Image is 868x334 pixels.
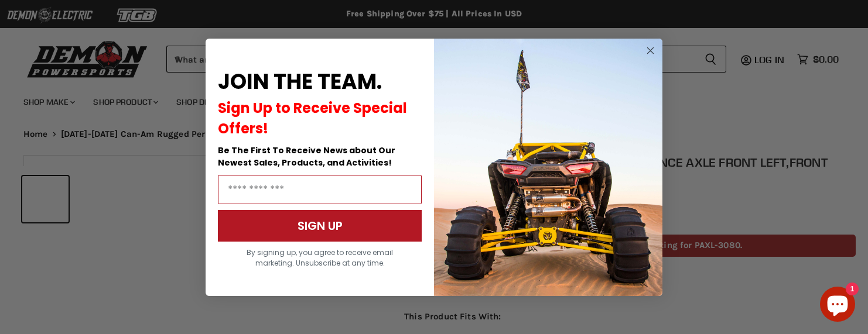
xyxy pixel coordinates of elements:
[218,210,422,242] button: SIGN UP
[816,287,859,325] inbox-online-store-chat: Shopify online store chat
[218,175,422,204] input: Email Address
[218,98,407,138] span: Sign Up to Receive Special Offers!
[218,67,382,97] span: JOIN THE TEAM.
[218,144,395,168] span: Be The First To Receive News about Our Newest Sales, Products, and Activities!
[434,39,662,296] img: a9095488-b6e7-41ba-879d-588abfab540b.jpeg
[247,247,393,268] span: By signing up, you agree to receive email marketing. Unsubscribe at any time.
[643,43,658,58] button: Close dialog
